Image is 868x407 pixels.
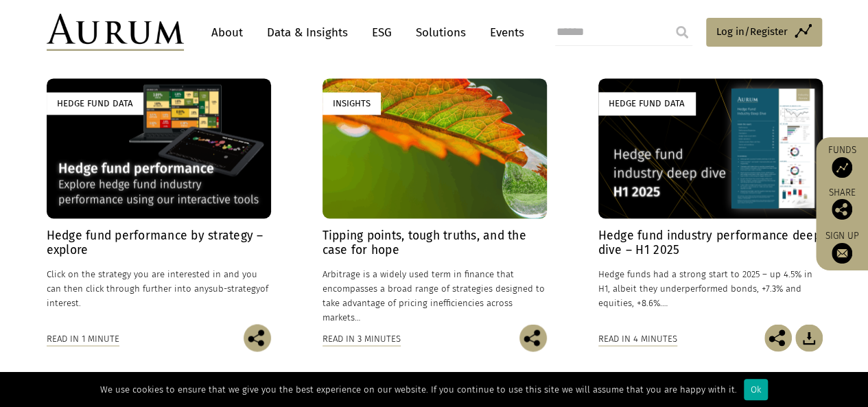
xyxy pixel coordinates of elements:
[322,229,547,257] h4: Tipping points, tough truths, and the case for hope
[823,188,861,220] div: Share
[260,20,355,45] a: Data & Insights
[598,331,677,346] div: Read in 4 minutes
[519,324,547,351] img: Share this post
[598,92,695,115] div: Hedge Fund Data
[322,78,547,324] a: Insights Tipping points, tough truths, and the case for hope Arbitrage is a widely used term in f...
[47,14,184,51] img: Aurum
[365,20,399,45] a: ESG
[47,229,271,257] h4: Hedge fund performance by strategy – explore
[598,78,823,324] a: Hedge Fund Data Hedge fund industry performance deep dive – H1 2025 Hedge funds had a strong star...
[409,20,473,45] a: Solutions
[244,324,271,351] img: Share this post
[322,266,547,325] p: Arbitrage is a widely used term in finance that encompasses a broad range of strategies designed ...
[744,379,768,400] div: Ok
[668,19,696,46] input: Submit
[47,331,119,346] div: Read in 1 minute
[598,229,823,257] h4: Hedge fund industry performance deep dive – H1 2025
[823,230,861,264] a: Sign up
[795,324,823,351] img: Download Article
[764,324,792,351] img: Share this post
[832,157,852,178] img: Access Funds
[706,18,822,47] a: Log in/Register
[823,144,861,178] a: Funds
[322,92,381,115] div: Insights
[483,20,524,45] a: Events
[832,199,852,220] img: Share this post
[47,78,271,324] a: Hedge Fund Data Hedge fund performance by strategy – explore Click on the strategy you are intere...
[47,92,143,115] div: Hedge Fund Data
[47,266,271,310] p: Click on the strategy you are interested in and you can then click through further into any of in...
[322,331,401,346] div: Read in 3 minutes
[209,283,260,293] span: sub-strategy
[832,243,852,264] img: Sign up to our newsletter
[598,266,823,310] p: Hedge funds had a strong start to 2025 – up 4.5% in H1, albeit they underperformed bonds, +7.3% a...
[716,23,788,40] span: Log in/Register
[204,20,250,45] a: About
